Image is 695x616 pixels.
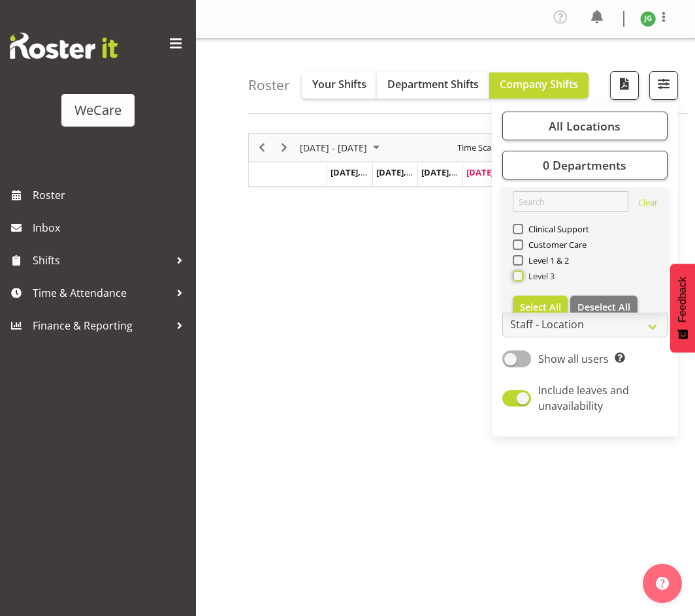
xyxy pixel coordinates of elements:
[273,134,295,161] div: Next
[513,296,568,319] button: Select All
[33,251,170,270] span: Shifts
[387,77,479,91] span: Department Shifts
[656,577,669,590] img: help-xxl-2.png
[276,140,293,156] button: Next
[302,72,377,99] button: Your Shifts
[549,118,621,134] span: All Locations
[610,71,639,100] button: Download a PDF of the roster according to the set date range.
[502,112,668,140] button: All Locations
[33,316,170,335] span: Finance & Reporting
[513,191,628,212] input: Search
[299,140,368,156] span: [DATE] - [DATE]
[538,352,609,366] span: Show all users
[376,166,436,178] span: [DATE], [DATE]
[570,296,638,319] button: Deselect All
[523,239,587,250] span: Customer Care
[638,196,658,212] a: Clear
[248,133,643,187] div: Timeline Week of August 28, 2025
[489,72,589,99] button: Company Shifts
[523,255,570,266] span: Level 1 & 2
[421,166,481,178] span: [DATE], [DATE]
[251,134,273,161] div: Previous
[33,283,170,303] span: Time & Attendance
[500,77,578,91] span: Company Shifts
[543,157,626,173] span: 0 Departments
[331,166,390,178] span: [DATE], [DATE]
[670,264,695,352] button: Feedback - Show survey
[520,301,561,313] span: Select All
[677,277,688,322] span: Feedback
[312,77,366,91] span: Your Shifts
[466,166,526,178] span: [DATE], [DATE]
[538,383,629,413] span: Include leaves and unavailability
[649,71,678,100] button: Filter Shifts
[33,218,189,238] span: Inbox
[640,11,656,27] img: janine-grundler10912.jpg
[248,78,290,93] h4: Roster
[502,151,668,179] button: 0 Departments
[298,140,385,156] button: August 25 - 31, 2025
[253,140,271,156] button: Previous
[456,140,499,156] span: Time Scale
[33,185,189,205] span: Roster
[577,301,630,313] span: Deselect All
[523,271,555,281] span: Level 3
[523,224,590,234] span: Clinical Support
[10,33,118,59] img: Rosterit website logo
[74,100,121,120] div: WeCare
[377,72,489,99] button: Department Shifts
[455,140,500,156] button: Time Scale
